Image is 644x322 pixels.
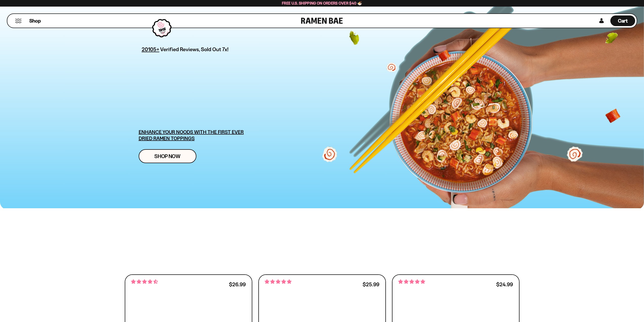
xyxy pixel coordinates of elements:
span: Verified Reviews, Sold Out 7x! [160,46,229,52]
span: 4.75 stars [265,278,292,285]
a: Shop [29,15,41,26]
button: Mobile Menu Trigger [15,19,22,23]
div: $26.99 [229,282,246,287]
a: Cart [610,14,635,28]
span: 4.76 stars [398,278,425,285]
a: Shop Now [139,149,196,163]
span: Free U.S. Shipping on Orders over $40 🍜 [282,1,362,6]
span: Cart [618,18,628,24]
span: Shop [29,17,41,24]
span: Shop Now [154,154,180,159]
div: $25.99 [363,282,379,287]
span: 4.68 stars [131,278,158,285]
div: $24.99 [496,282,513,287]
span: 20105+ [142,45,159,53]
